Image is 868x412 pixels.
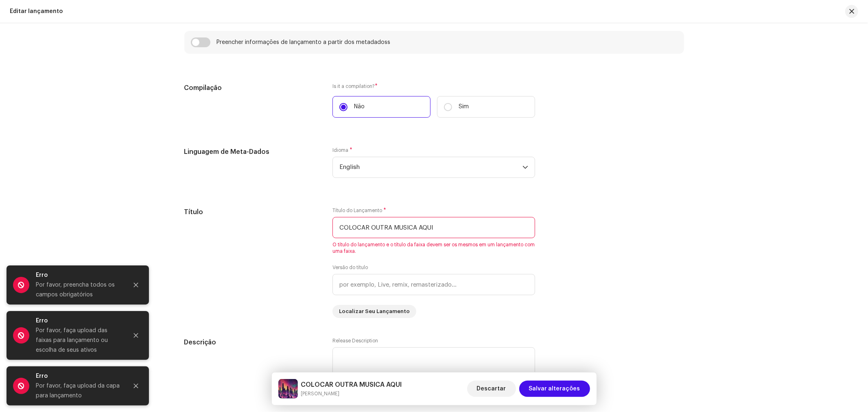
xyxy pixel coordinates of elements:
[332,217,535,238] input: e.g. My Great Song
[36,326,121,355] div: Por favor, faça upload das faixas para lançamento ou escolha de seus ativos
[529,381,580,397] span: Salvar alterações
[184,337,320,347] h5: Descrição
[467,381,516,397] button: Descartar
[301,380,402,390] h5: COLOCAR OUTRA MUSICA AQUI
[339,157,523,178] span: English
[128,277,144,293] button: Close
[354,103,365,111] p: Não
[217,39,391,46] div: Preencher informações de lançamento a partir dos metadadoss
[523,157,528,178] div: dropdown trigger
[184,207,320,217] h5: Título
[332,147,352,153] label: Idioma
[36,270,121,280] div: Erro
[339,303,410,320] span: Localizar Seu Lançamento
[36,280,121,300] div: Por favor, preencha todos os campos obrigatórios
[184,147,320,157] h5: Linguagem de Meta-Dados
[332,207,386,214] label: Título do Lançamento
[128,327,144,344] button: Close
[36,371,121,381] div: Erro
[332,83,535,90] label: Is it a compilation?
[128,378,144,394] button: Close
[36,316,121,326] div: Erro
[278,379,298,399] img: e67f5478-0cd8-4013-ac3d-02f4ecfaf91a
[519,381,590,397] button: Salvar alterações
[36,381,121,401] div: Por favor, faça upload da capa para lançamento
[332,241,535,254] span: O título do lançamento e o título da faixa devem ser os mesmos em um lançamento com uma faixa.
[332,305,416,318] button: Localizar Seu Lançamento
[459,103,469,111] p: Sim
[332,274,535,295] input: por exemplo, Live, remix, remasterizado...
[301,390,402,398] small: COLOCAR OUTRA MUSICA AQUI
[477,381,506,397] span: Descartar
[184,83,320,93] h5: Compilação
[332,264,368,271] label: Versão do título
[332,337,378,344] label: Release Description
